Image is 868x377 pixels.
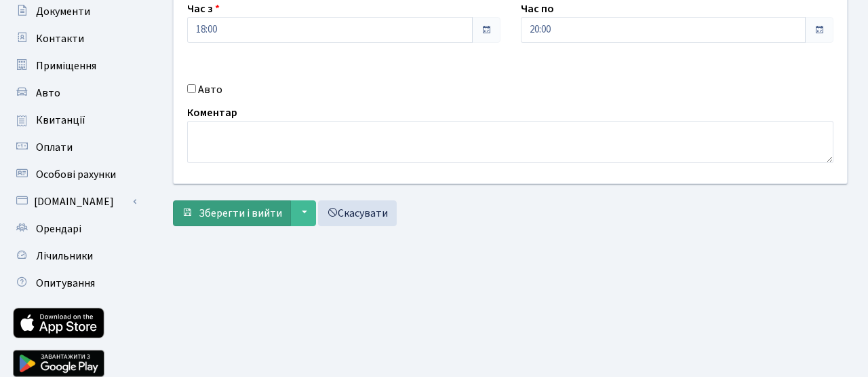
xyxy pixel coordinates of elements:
span: Квитанції [36,113,85,128]
span: Лічильники [36,249,93,264]
span: Зберегти і вийти [199,206,282,221]
button: Зберегти і вийти [173,200,291,226]
a: Оплати [7,134,142,161]
a: Скасувати [318,200,397,226]
a: Квитанції [7,107,142,134]
a: [DOMAIN_NAME] [7,188,142,215]
span: Орендарі [36,221,81,236]
a: Особові рахунки [7,161,142,188]
a: Опитування [7,270,142,297]
a: Приміщення [7,52,142,79]
span: Документи [36,4,90,19]
a: Контакти [7,25,142,52]
span: Особові рахунки [36,167,116,182]
label: Час з [187,1,220,17]
span: Авто [36,86,60,101]
a: Лічильники [7,243,142,270]
span: Контакти [36,31,84,46]
span: Оплати [36,140,73,155]
span: Приміщення [36,58,96,73]
a: Авто [7,79,142,107]
span: Опитування [36,276,95,291]
a: Орендарі [7,215,142,243]
label: Час по [521,1,554,17]
label: Коментар [187,105,237,121]
label: Авто [198,82,222,98]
